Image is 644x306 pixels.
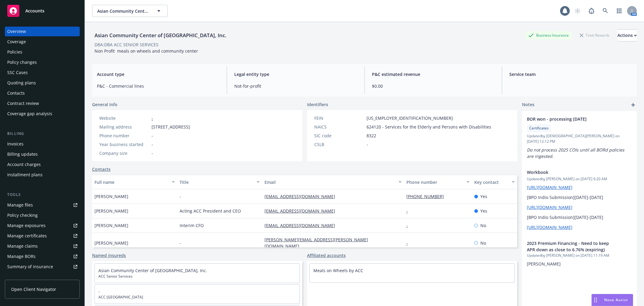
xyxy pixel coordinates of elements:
[7,200,33,210] div: Manage files
[525,31,572,39] div: Business Insurance
[7,37,26,47] div: Coverage
[7,27,26,36] div: Overview
[572,5,584,17] a: Start snowing
[180,179,253,185] div: Title
[7,88,25,98] div: Contacts
[95,240,128,246] span: [PERSON_NAME]
[527,224,572,230] a: [URL][DOMAIN_NAME]
[99,132,149,139] div: Phone number
[5,88,80,98] a: Contacts
[264,179,395,185] div: Email
[314,141,364,148] div: CSLB
[404,175,472,189] button: Phone number
[7,109,52,119] div: Coverage gap analysis
[5,68,80,77] a: SSC Cases
[7,262,53,272] div: Summary of insurance
[5,170,80,180] a: Installment plans
[7,221,46,230] div: Manage exposures
[180,240,181,246] span: -
[522,164,637,235] div: WorkbookUpdatedby [PERSON_NAME] on [DATE] 9:20 AM[URL][DOMAIN_NAME][BPO Indio Submission][DATE]-[...
[314,124,364,130] div: NAICS
[5,231,80,241] a: Manage certificates
[5,37,80,47] a: Coverage
[152,115,153,121] a: -
[5,241,80,251] a: Manage claims
[99,124,149,130] div: Mailing address
[7,78,36,88] div: Quoting plans
[152,124,190,130] span: [STREET_ADDRESS]
[7,99,39,108] div: Contract review
[367,132,376,139] span: 8322
[7,57,37,67] div: Policy changes
[5,47,80,57] a: Policies
[264,237,368,249] a: [PERSON_NAME][EMAIL_ADDRESS][PERSON_NAME][DOMAIN_NAME]
[527,176,632,182] span: Updated by [PERSON_NAME] on [DATE] 9:20 AM
[522,111,637,164] div: BOR won - processing [DATE]CertificatesUpdatedby [DEMOGRAPHIC_DATA][PERSON_NAME] on [DATE] 12:12 ...
[406,223,413,228] a: -
[630,101,637,109] a: add
[25,8,44,13] span: Accounts
[234,83,357,89] span: Not-for-profit
[95,222,128,229] span: [PERSON_NAME]
[99,150,149,156] div: Company size
[367,124,491,130] span: 624120 - Services for the Elderly and Persons with Disabilities
[367,141,368,148] span: -
[509,71,632,77] span: Service team
[97,83,219,89] span: P&C - Commercial lines
[98,295,296,300] span: ACC [GEOGRAPHIC_DATA]
[480,208,487,214] span: Yes
[95,208,128,214] span: [PERSON_NAME]
[152,141,153,148] span: -
[527,214,632,220] p: [BPO Indio Submission][DATE]-[DATE]
[480,222,486,229] span: No
[577,31,613,39] div: Total Rewards
[529,125,549,131] span: Certificates
[97,71,219,77] span: Account type
[522,101,534,109] span: Notes
[613,5,625,17] a: Switch app
[480,240,486,246] span: No
[5,78,80,88] a: Quoting plans
[98,274,296,279] span: ACC Senior Services
[92,101,117,108] span: General info
[527,240,616,253] span: 2023 Premium Financing - Need to keep APR down as close to 6.76% (expiring)
[314,115,364,121] div: FEIN
[527,147,626,159] em: Do not process 2025 COIs until all BORd policies are ingested.
[472,175,517,189] button: Key contact
[7,231,47,241] div: Manage certificates
[314,132,364,139] div: SIC code
[5,2,80,19] a: Accounts
[522,235,637,272] div: 2023 Premium Financing - Need to keep APR down as close to 6.76% (expiring)Updatedby [PERSON_NAME...
[5,57,80,67] a: Policy changes
[527,184,572,190] a: [URL][DOMAIN_NAME]
[11,286,56,292] span: Open Client Navigator
[5,99,80,108] a: Contract review
[527,169,616,175] span: Workbook
[5,221,80,230] span: Manage exposures
[5,200,80,210] a: Manage files
[98,288,100,294] a: -
[264,223,340,228] a: [EMAIL_ADDRESS][DOMAIN_NAME]
[527,116,616,122] span: BOR won - processing [DATE]
[474,179,508,185] div: Key contact
[5,210,80,220] a: Policy checking
[307,252,346,259] a: Affiliated accounts
[7,241,38,251] div: Manage claims
[617,29,637,41] button: Actions
[152,150,153,156] span: -
[527,133,632,144] span: Updated by [DEMOGRAPHIC_DATA][PERSON_NAME] on [DATE] 12:12 PM
[7,160,41,169] div: Account charges
[92,31,229,39] div: Asian Community Center of [GEOGRAPHIC_DATA], Inc.
[5,192,80,198] div: Tools
[152,132,153,139] span: -
[180,208,241,214] span: Acting ACC President and CEO
[92,175,177,189] button: Full name
[604,297,628,302] span: Nova Assist
[5,131,80,137] div: Billing
[527,204,572,210] a: [URL][DOMAIN_NAME]
[264,208,340,214] a: [EMAIL_ADDRESS][DOMAIN_NAME]
[372,71,495,77] span: P&C estimated revenue
[180,222,204,229] span: Interim CFO
[7,252,36,261] div: Manage BORs
[7,68,28,77] div: SSC Cases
